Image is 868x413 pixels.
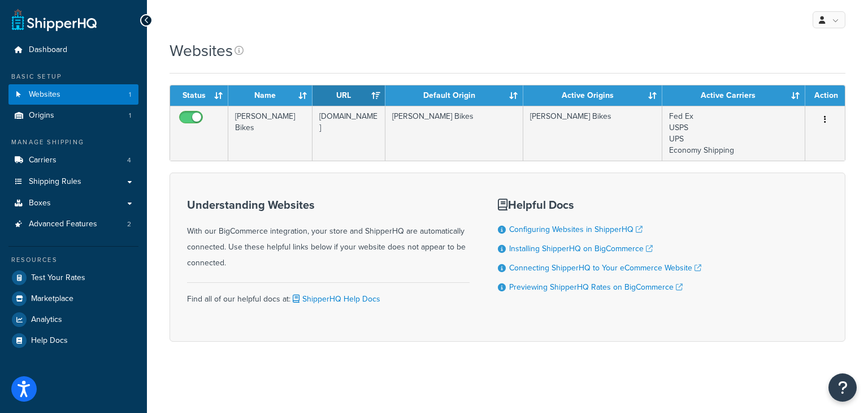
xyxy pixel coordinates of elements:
[385,106,523,161] td: [PERSON_NAME] Bikes
[313,106,385,161] td: [DOMAIN_NAME]
[8,330,138,351] a: Help Docs
[509,262,701,274] a: Connecting ShipperHQ to Your eCommerce Website
[523,106,662,161] td: [PERSON_NAME] Bikes
[228,106,313,161] td: [PERSON_NAME] Bikes
[8,84,138,105] a: Websites 1
[29,177,81,187] span: Shipping Rules
[8,105,138,126] a: Origins 1
[31,273,85,283] span: Test Your Rates
[290,293,380,305] a: ShipperHQ Help Docs
[187,282,470,307] div: Find all of our helpful docs at:
[31,294,73,304] span: Marketplace
[29,156,57,165] span: Carriers
[498,199,701,211] h3: Helpful Docs
[509,243,653,255] a: Installing ShipperHQ on BigCommerce
[805,85,845,106] th: Action
[8,289,138,309] a: Marketplace
[8,193,138,214] a: Boxes
[8,84,138,105] li: Websites
[127,220,131,229] span: 2
[170,40,233,62] h1: Websites
[313,85,385,106] th: URL: activate to sort column ascending
[8,150,138,171] a: Carriers 4
[8,255,138,265] div: Resources
[8,214,138,235] li: Advanced Features
[662,106,805,161] td: Fed Ex USPS UPS Economy Shipping
[12,8,97,31] a: ShipperHQ Home
[8,40,138,61] a: Dashboard
[228,85,313,106] th: Name: activate to sort column ascending
[31,315,62,325] span: Analytics
[31,336,68,346] span: Help Docs
[828,373,857,402] button: Open Resource Center
[29,111,54,121] span: Origins
[8,309,138,330] a: Analytics
[8,72,138,81] div: Basic Setup
[129,90,131,100] span: 1
[170,85,228,106] th: Status: activate to sort column ascending
[8,137,138,147] div: Manage Shipping
[187,199,470,271] div: With our BigCommerce integration, your store and ShipperHQ are automatically connected. Use these...
[127,156,131,165] span: 4
[385,85,523,106] th: Default Origin: activate to sort column ascending
[8,150,138,171] li: Carriers
[509,281,683,293] a: Previewing ShipperHQ Rates on BigCommerce
[8,105,138,126] li: Origins
[523,85,662,106] th: Active Origins: activate to sort column ascending
[509,223,643,235] a: Configuring Websites in ShipperHQ
[8,171,138,192] a: Shipping Rules
[29,45,67,55] span: Dashboard
[29,90,60,100] span: Websites
[129,111,131,121] span: 1
[8,214,138,235] a: Advanced Features 2
[29,199,51,208] span: Boxes
[662,85,805,106] th: Active Carriers: activate to sort column ascending
[8,268,138,288] a: Test Your Rates
[187,199,470,211] h3: Understanding Websites
[29,220,97,229] span: Advanced Features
